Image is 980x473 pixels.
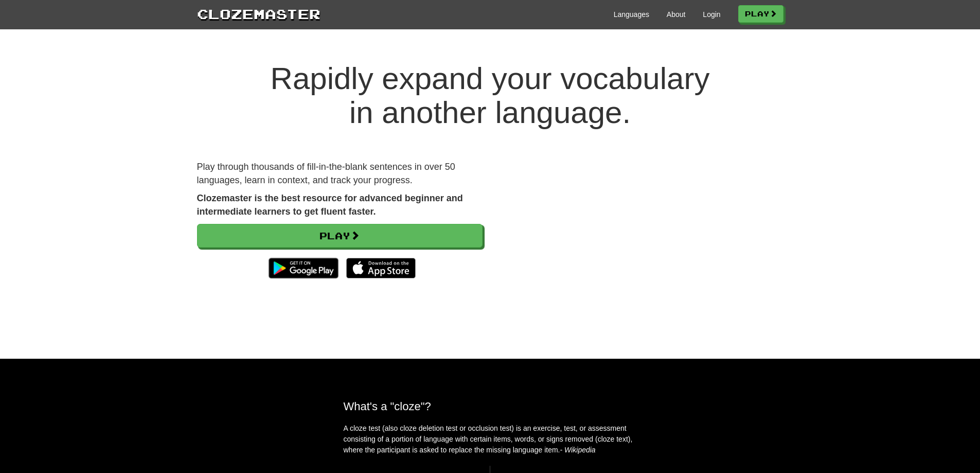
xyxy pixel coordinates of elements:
a: About [667,9,686,20]
em: - Wikipedia [560,446,596,454]
p: Play through thousands of fill-in-the-blank sentences in over 50 languages, learn in context, and... [197,161,483,187]
p: A cloze test (also cloze deletion test or occlusion test) is an exercise, test, or assessment con... [344,423,637,456]
img: Get it on Google Play [263,253,343,284]
a: Login [703,9,720,20]
h2: What's a "cloze"? [344,400,637,413]
a: Languages [614,9,649,20]
strong: Clozemaster is the best resource for advanced beginner and intermediate learners to get fluent fa... [197,193,463,217]
a: Play [738,5,783,23]
a: Clozemaster [197,4,320,23]
img: Download_on_the_App_Store_Badge_US-UK_135x40-25178aeef6eb6b83b96f5f2d004eda3bffbb37122de64afbaef7... [346,258,416,278]
a: Play [197,224,483,248]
